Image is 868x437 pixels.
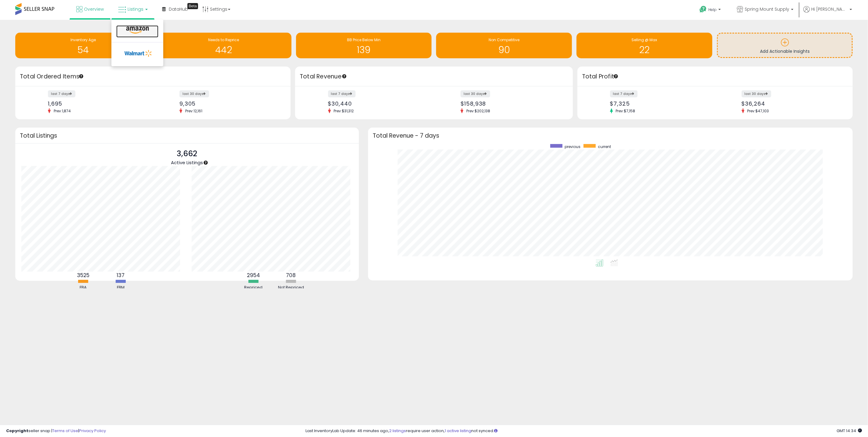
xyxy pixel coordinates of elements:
[203,160,208,165] div: Tooltip anchor
[328,100,429,107] div: $30,440
[179,100,280,107] div: 9,305
[582,72,848,81] h3: Total Profit
[51,108,74,114] span: Prev: 1,874
[171,148,203,160] p: 3,662
[117,272,125,279] b: 137
[461,90,490,97] label: last 30 days
[744,108,772,114] span: Prev: $47,103
[20,72,286,81] h3: Total Ordered Items
[84,6,104,12] span: Overview
[187,3,198,9] div: Tooltip anchor
[565,144,580,149] span: previous
[128,6,143,12] span: Listings
[331,108,357,114] span: Prev: $31,312
[577,33,712,58] a: Selling @ Max 22
[347,37,381,42] span: BB Price Below Min
[273,285,309,291] div: Not Repriced
[439,45,569,55] h1: 90
[436,33,572,58] a: Non Competitive 90
[48,90,75,97] label: last 7 days
[695,1,727,20] a: Help
[20,133,354,138] h3: Total Listings
[78,74,84,79] div: Tooltip anchor
[71,37,96,42] span: Inventory Age
[156,33,291,58] a: Needs to Reprice 442
[18,45,148,55] h1: 54
[286,272,296,279] b: 708
[328,90,356,97] label: last 7 days
[742,90,771,97] label: last 30 days
[613,108,638,114] span: Prev: $7,158
[461,100,562,107] div: $158,938
[77,272,89,279] b: 3525
[208,37,239,42] span: Needs to Reprice
[342,74,347,79] div: Tooltip anchor
[718,34,852,57] a: Add Actionable Insights
[610,90,638,97] label: last 7 days
[296,33,432,58] a: BB Price Below Min 139
[760,48,810,54] span: Add Actionable Insights
[598,144,611,149] span: current
[65,285,101,291] div: FBA
[300,72,568,81] h3: Total Revenue
[373,133,848,138] h3: Total Revenue - 7 days
[159,45,288,55] h1: 442
[489,37,519,42] span: Non Competitive
[613,74,619,79] div: Tooltip anchor
[699,5,707,13] i: Get Help
[708,7,717,12] span: Help
[632,37,657,42] span: Selling @ Max
[235,285,272,291] div: Repriced
[102,285,139,291] div: FBM
[169,6,188,12] span: DataHub
[48,100,148,107] div: 1,695
[299,45,429,55] h1: 139
[745,6,789,12] span: Spring Mount Supply
[610,100,711,107] div: $7,325
[803,6,852,20] a: Hi [PERSON_NAME]
[182,108,205,114] span: Prev: 12,161
[171,159,203,166] span: Active Listings
[15,33,151,58] a: Inventory Age 54
[463,108,493,114] span: Prev: $202,138
[742,100,842,107] div: $36,264
[811,6,848,12] span: Hi [PERSON_NAME]
[580,45,709,55] h1: 22
[247,272,260,279] b: 2954
[179,90,209,97] label: last 30 days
